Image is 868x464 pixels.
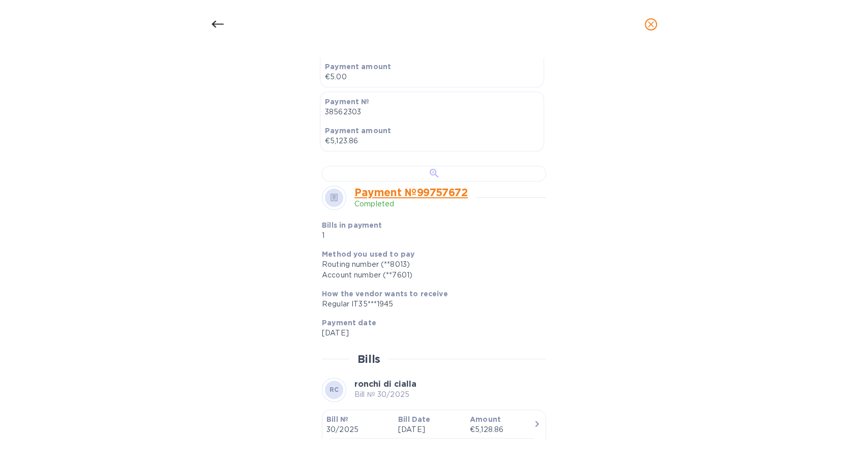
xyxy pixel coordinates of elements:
p: €5,123.86 [325,136,539,146]
div: Regular IT35***1945 [322,299,538,310]
p: 30/2025 [326,424,390,435]
b: Payment № [325,98,369,106]
b: Payment amount [325,63,391,71]
div: €5,128.86 [470,424,533,435]
b: Method you used to pay [322,250,414,258]
b: Bill № [326,415,348,423]
p: 38562303 [325,107,539,117]
b: How the vendor wants to receive [322,290,448,298]
p: Completed [354,199,468,209]
p: [DATE] [398,424,462,435]
p: 1 [322,230,466,241]
p: [DATE] [322,328,538,338]
b: RC [330,386,339,393]
b: Payment date [322,319,376,327]
b: Bill Date [398,415,430,423]
p: Bill № 30/2025 [354,389,416,400]
b: Payment amount [325,127,391,135]
b: ronchi di cialla [354,379,416,389]
div: Account number (**7601) [322,270,538,281]
a: Payment № 99757672 [354,186,468,199]
h2: Bills [357,353,380,365]
b: Amount [470,415,501,423]
b: Bills in payment [322,221,382,229]
button: close [639,12,663,37]
div: Routing number (**8013) [322,259,538,270]
p: €5.00 [325,72,539,82]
